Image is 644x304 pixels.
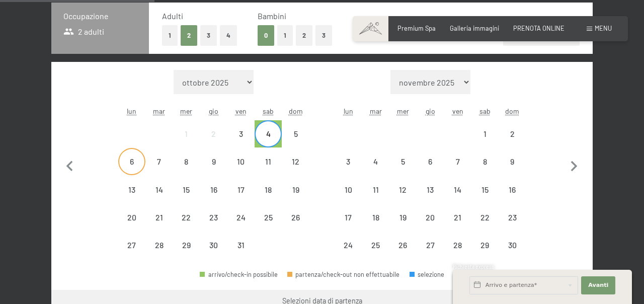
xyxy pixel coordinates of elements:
[173,232,200,259] div: Wed Oct 29 2025
[145,148,173,175] div: partenza/check-out non effettuabile
[174,213,199,239] div: 22
[390,158,416,183] div: 5
[173,148,200,175] div: Wed Oct 08 2025
[335,148,362,175] div: partenza/check-out non effettuabile
[418,158,443,183] div: 6
[471,176,499,203] div: Sat Nov 15 2025
[499,204,526,231] div: partenza/check-out non effettuabile
[417,176,444,203] div: Thu Nov 13 2025
[118,176,145,203] div: Mon Oct 13 2025
[471,204,499,231] div: Sat Nov 22 2025
[444,176,471,203] div: partenza/check-out non effettuabile
[389,148,417,175] div: Wed Nov 05 2025
[209,107,218,115] abbr: giovedì
[390,213,416,239] div: 19
[479,107,491,115] abbr: sabato
[258,25,274,46] button: 0
[499,232,526,259] div: partenza/check-out non effettuabile
[201,213,226,239] div: 23
[119,186,144,211] div: 13
[145,148,173,175] div: Tue Oct 07 2025
[256,130,281,155] div: 4
[146,186,172,211] div: 14
[146,213,172,239] div: 21
[444,204,471,231] div: partenza/check-out non effettuabile
[362,176,389,203] div: Tue Nov 11 2025
[471,232,499,259] div: partenza/check-out non effettuabile
[362,176,389,203] div: partenza/check-out non effettuabile
[174,186,199,211] div: 15
[499,148,526,175] div: partenza/check-out non effettuabile
[389,232,417,259] div: Wed Nov 26 2025
[445,186,470,211] div: 14
[390,241,416,266] div: 26
[389,204,417,231] div: Wed Nov 19 2025
[363,241,388,266] div: 25
[315,25,332,46] button: 3
[255,204,282,231] div: partenza/check-out non effettuabile
[145,204,173,231] div: Tue Oct 21 2025
[200,232,227,259] div: Thu Oct 30 2025
[563,70,585,259] button: Mese successivo
[228,158,254,183] div: 10
[173,176,200,203] div: Wed Oct 15 2025
[118,148,145,175] div: Mon Oct 06 2025
[235,107,247,115] abbr: venerdì
[417,148,444,175] div: partenza/check-out non effettuabile
[505,107,519,115] abbr: domenica
[227,148,255,175] div: Fri Oct 10 2025
[445,158,470,183] div: 7
[173,204,200,231] div: partenza/check-out non effettuabile
[417,204,444,231] div: Thu Nov 20 2025
[145,232,173,259] div: Tue Oct 28 2025
[174,130,199,155] div: 1
[200,204,227,231] div: Thu Oct 23 2025
[282,176,309,203] div: Sun Oct 19 2025
[289,107,303,115] abbr: domenica
[296,25,312,46] button: 2
[417,232,444,259] div: partenza/check-out non effettuabile
[283,158,308,183] div: 12
[500,130,525,155] div: 2
[173,148,200,175] div: partenza/check-out non effettuabile
[145,176,173,203] div: partenza/check-out non effettuabile
[444,148,471,175] div: partenza/check-out non effettuabile
[146,158,172,183] div: 7
[283,186,308,211] div: 19
[162,11,183,21] span: Adulti
[397,107,409,115] abbr: mercoledì
[283,213,308,239] div: 26
[173,120,200,147] div: partenza/check-out non effettuabile
[426,107,435,115] abbr: giovedì
[228,241,254,266] div: 31
[228,186,254,211] div: 17
[145,176,173,203] div: Tue Oct 14 2025
[201,186,226,211] div: 16
[63,26,104,37] span: 2 adulti
[472,186,498,211] div: 15
[444,232,471,259] div: partenza/check-out non effettuabile
[499,120,526,147] div: partenza/check-out non effettuabile
[200,120,227,147] div: Thu Oct 02 2025
[200,271,278,278] div: arrivo/check-in possibile
[228,130,254,155] div: 3
[472,213,498,239] div: 22
[200,148,227,175] div: partenza/check-out non effettuabile
[119,213,144,239] div: 20
[227,176,255,203] div: partenza/check-out non effettuabile
[287,271,400,278] div: partenza/check-out non effettuabile
[127,107,136,115] abbr: lunedì
[256,213,281,239] div: 25
[389,176,417,203] div: Wed Nov 12 2025
[390,186,416,211] div: 12
[450,24,499,32] span: Galleria immagini
[588,281,608,289] span: Avanti
[362,204,389,231] div: Tue Nov 18 2025
[335,204,362,231] div: partenza/check-out non effettuabile
[118,204,145,231] div: Mon Oct 20 2025
[59,70,80,259] button: Mese precedente
[173,232,200,259] div: partenza/check-out non effettuabile
[256,186,281,211] div: 18
[282,148,309,175] div: Sun Oct 12 2025
[227,176,255,203] div: Fri Oct 17 2025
